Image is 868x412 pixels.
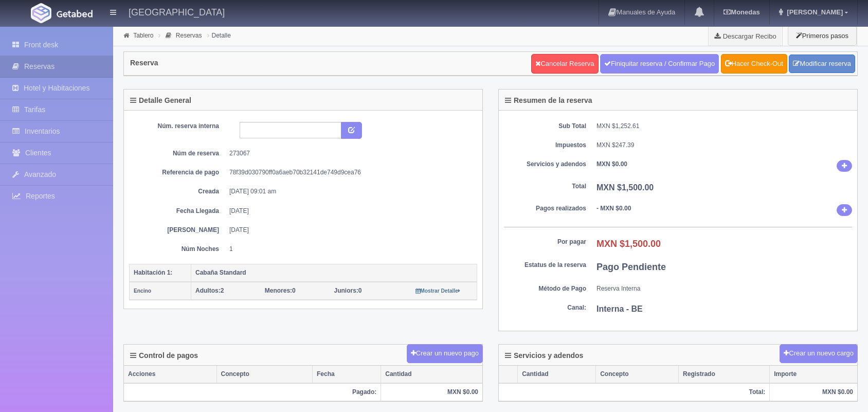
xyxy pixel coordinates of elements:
b: - MXN $0.00 [596,205,631,212]
th: Fecha [313,366,381,383]
th: Cabaña Standard [191,264,477,282]
dt: Pagos realizados [504,204,586,213]
img: Getabed [31,3,51,23]
a: Finiquitar reserva / Confirmar Pago [600,54,719,74]
a: Hacer Check-Out [721,54,787,74]
dd: 1 [229,245,469,254]
b: MXN $1,500.00 [596,239,661,249]
th: Registrado [679,366,770,383]
dd: MXN $1,252.61 [596,122,852,131]
dt: Núm. reserva interna [137,122,219,131]
b: Interna - BE [596,304,643,313]
dt: Núm Noches [137,245,219,254]
b: MXN $1,500.00 [596,183,654,192]
th: Cantidad [518,366,596,383]
b: Monedas [724,8,759,16]
th: Importe [770,366,857,383]
img: Getabed [57,10,93,17]
button: Primeros pasos [788,26,857,46]
h4: Detalle General [130,97,191,104]
button: Crear un nuevo cargo [780,344,858,363]
a: Tablero [133,32,153,39]
dd: Reserva Interna [596,284,852,293]
b: Pago Pendiente [596,262,666,272]
dt: Servicios y adendos [504,160,586,169]
span: 0 [334,287,362,294]
dt: Canal: [504,303,586,312]
strong: Menores: [265,287,292,294]
h4: Resumen de la reserva [505,97,592,104]
dd: [DATE] 09:01 am [229,187,469,196]
h4: [GEOGRAPHIC_DATA] [129,5,225,18]
dd: 273067 [229,149,469,158]
a: Mostrar Detalle [415,287,460,294]
dd: 78f39d030790ff0a6aeb70b32141de749d9cea76 [229,168,469,177]
th: Cantidad [381,366,482,383]
small: Encino [134,288,151,294]
a: Reservas [176,32,202,39]
th: Acciones [124,366,216,383]
dt: Método de Pago [504,284,586,293]
dd: [DATE] [229,226,469,235]
a: Modificar reserva [789,55,855,74]
a: Cancelar Reserva [531,54,598,74]
h4: Control de pagos [130,352,198,360]
th: Pagado: [124,383,381,401]
small: Mostrar Detalle [415,288,460,294]
dt: Estatus de la reserva [504,261,586,270]
th: Concepto [596,366,679,383]
strong: Juniors: [334,287,358,294]
th: Concepto [216,366,312,383]
dt: Creada [137,187,219,196]
span: 2 [195,287,224,294]
dd: MXN $247.39 [596,141,852,150]
th: MXN $0.00 [381,383,482,401]
dt: Sub Total [504,122,586,131]
b: Habitación 1: [134,269,172,276]
th: Total: [499,383,770,401]
span: [PERSON_NAME] [784,8,843,16]
button: Crear un nuevo pago [407,344,483,363]
dt: Fecha Llegada [137,207,219,216]
dt: Impuestos [504,141,586,150]
dt: Por pagar [504,238,586,246]
b: MXN $0.00 [596,160,627,168]
li: Detalle [205,30,233,40]
dt: [PERSON_NAME] [137,226,219,235]
a: Descargar Recibo [709,26,782,46]
h4: Reserva [130,59,158,67]
dd: [DATE] [229,207,469,216]
span: 0 [265,287,296,294]
th: MXN $0.00 [770,383,857,401]
dt: Total [504,182,586,191]
strong: Adultos: [195,287,221,294]
dt: Referencia de pago [137,168,219,177]
dt: Núm de reserva [137,149,219,158]
h4: Servicios y adendos [505,352,583,360]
